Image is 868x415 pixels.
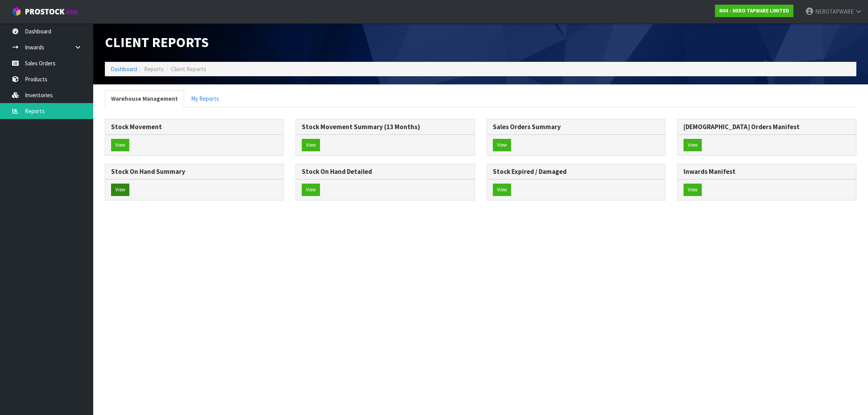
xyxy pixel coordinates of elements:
[25,7,64,17] span: ProStock
[105,90,184,107] a: Warehouse Management
[493,168,659,175] h3: Stock Expired / Damaged
[302,168,468,175] h3: Stock On Hand Detailed
[105,33,209,51] span: Client Reports
[111,123,278,131] h3: Stock Movement
[815,8,854,15] span: NEROTAPWARE
[111,184,129,196] button: View
[719,7,789,14] strong: N04 - NERO TAPWARE LIMITED
[171,65,206,73] span: Client Reports
[302,139,320,151] button: View
[684,184,702,196] button: View
[302,184,320,196] button: View
[493,184,511,196] button: View
[493,123,659,131] h3: Sales Orders Summary
[302,123,468,131] h3: Stock Movement Summary (13 Months)
[185,90,225,107] a: My Reports
[684,123,850,131] h3: [DEMOGRAPHIC_DATA] Orders Manifest
[111,139,129,151] button: View
[66,9,78,16] small: WMS
[111,168,278,175] h3: Stock On Hand Summary
[493,139,511,151] button: View
[684,168,850,175] h3: Inwards Manifest
[684,139,702,151] button: View
[12,7,21,16] img: cube-alt.png
[144,65,164,73] span: Reports
[111,65,137,73] a: Dashboard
